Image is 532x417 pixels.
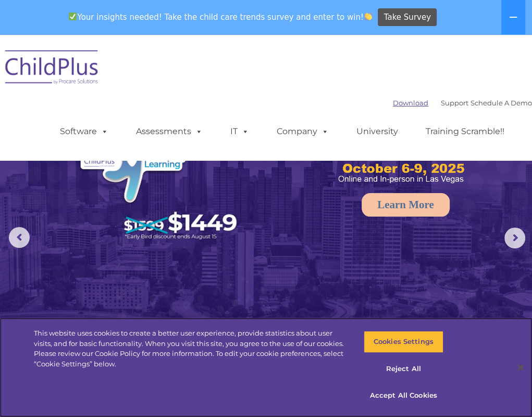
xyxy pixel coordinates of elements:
[364,358,443,380] button: Reject All
[509,356,532,379] button: Close
[364,13,372,20] img: 👏
[69,13,77,20] img: ✅
[393,99,428,107] a: Download
[471,99,532,107] a: Schedule A Demo
[393,99,532,107] font: |
[364,385,443,407] button: Accept All Cookies
[220,121,259,142] a: IT
[362,193,450,217] a: Learn More
[384,8,431,27] span: Take Survey
[415,121,515,142] a: Training Scramble!!
[378,8,437,27] a: Take Survey
[441,99,468,107] a: Support
[34,328,348,369] div: This website uses cookies to create a better user experience, provide statistics about user visit...
[266,121,339,142] a: Company
[346,121,409,142] a: University
[126,121,213,142] a: Assessments
[65,7,377,27] span: Your insights needed! Take the child care trends survey and enter to win!
[364,331,443,353] button: Cookies Settings
[50,121,119,142] a: Software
